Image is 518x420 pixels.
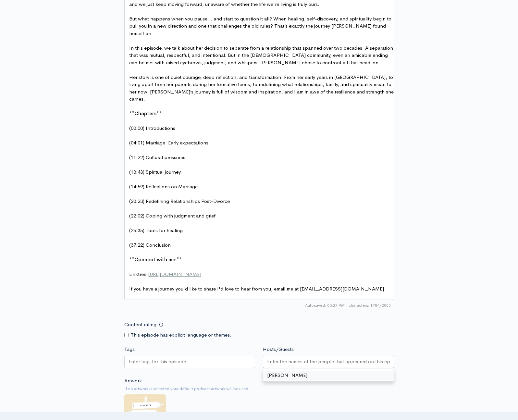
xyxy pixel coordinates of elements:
label: This episode has explicit language or themes. [131,331,231,339]
label: Hosts/Guests [263,346,294,353]
span: But what happens when you pause... and start to question it all? When healing, self-discovery, an... [129,16,393,36]
span: (37:22) Conclusion [129,242,171,248]
span: Linktree: [129,271,201,277]
input: Enter tags for this episode [129,358,187,365]
span: (20:23) Redefining Relationships Post-Divorce [129,198,230,204]
input: Enter the names of the people that appeared on this episode [267,358,390,365]
div: [PERSON_NAME] [263,371,394,380]
span: (11:22) Cultural pressures [129,154,185,160]
span: (25:35) Tools for healing [129,227,183,233]
span: (13:43) Spiritual journey [129,169,181,175]
span: (22:02) Coping with judgment and grief [129,213,216,219]
span: [URL][DOMAIN_NAME] [148,271,201,277]
span: Her story is one of quiet courage, deep reflection, and transformation. From her early years in [... [129,74,395,102]
span: Connect with me: [134,256,177,263]
small: If no artwork is selected your default podcast artwork will be used [124,386,394,392]
span: 1784/2000 [349,303,391,308]
span: (00:00) Introductions [129,125,175,131]
label: Artwork [124,377,142,385]
span: (14:59) Reflections on Marriage [129,183,198,190]
span: In this episode, we talk about her decision to separate from a relationship that spanned over two... [129,45,394,66]
span: If you have a journey you'd like to share I'd love to hear from you, email me at [EMAIL_ADDRESS][... [129,286,384,292]
span: Chapters [134,110,156,117]
label: Content rating [124,318,156,331]
span: (04:01) Marriage: Early expectations [129,140,208,146]
span: Autosaved: 05:27 PM [305,303,345,308]
label: Tags [124,346,135,353]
